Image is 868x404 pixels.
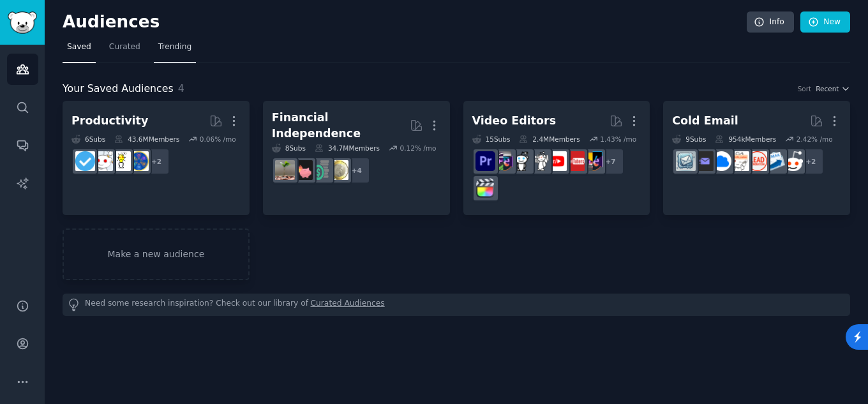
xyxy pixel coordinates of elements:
img: gopro [511,151,531,171]
img: productivity [93,151,113,171]
a: Cold Email9Subs954kMembers2.42% /mo+2salesEmailmarketingLeadGenerationb2b_salesB2BSaaSEmailOutrea... [663,101,850,215]
img: editors [493,151,513,171]
div: Video Editors [472,113,557,129]
div: 6 Sub s [71,135,105,144]
span: Your Saved Audiences [63,81,174,97]
div: + 2 [797,148,824,175]
div: 2.42 % /mo [797,135,833,144]
span: Recent [816,84,839,93]
div: 34.7M Members [315,144,380,153]
img: videography [529,151,549,171]
img: youtubers [547,151,567,171]
div: 43.6M Members [114,135,179,144]
div: 8 Sub s [272,144,306,153]
img: lifehacks [111,151,131,171]
img: B2BSaaS [712,151,731,171]
div: 0.12 % /mo [400,144,437,153]
img: premiere [475,151,495,171]
img: Fire [275,160,295,180]
div: 0.06 % /mo [200,135,236,144]
a: Trending [154,37,196,63]
a: Curated [105,37,145,63]
h2: Audiences [63,12,747,33]
img: b2b_sales [730,151,749,171]
div: 1.43 % /mo [600,135,636,144]
img: NewTubers [565,151,585,171]
a: Make a new audience [63,228,250,280]
img: LeadGeneration [747,151,767,171]
div: + 7 [597,148,624,175]
a: Saved [63,37,96,63]
button: Recent [816,84,850,93]
img: finalcutpro [475,178,495,198]
div: + 4 [343,157,370,184]
img: VideoEditing [583,151,602,171]
div: 15 Sub s [472,135,511,144]
a: New [800,11,850,33]
a: Productivity6Subs43.6MMembers0.06% /mo+2LifeProTipslifehacksproductivitygetdisciplined [63,101,250,215]
a: Info [747,11,794,33]
div: 954k Members [715,135,776,144]
a: Curated Audiences [311,298,385,311]
img: GummySearch logo [8,11,37,34]
div: Sort [798,84,812,93]
a: Financial Independence8Subs34.7MMembers0.12% /mo+4UKPersonalFinanceFinancialPlanningfatFIREFire [263,101,450,215]
span: Trending [158,41,191,53]
img: fatFIRE [293,160,313,180]
span: Saved [67,41,91,53]
img: coldemail [676,151,696,171]
div: 9 Sub s [672,135,706,144]
div: Productivity [71,113,148,129]
img: EmailOutreach [694,151,714,171]
img: sales [783,151,803,171]
span: Curated [109,41,140,53]
img: Emailmarketing [765,151,785,171]
img: UKPersonalFinance [329,160,348,180]
div: 2.4M Members [519,135,580,144]
img: LifeProTips [129,151,149,171]
a: Video Editors15Subs2.4MMembers1.43% /mo+7VideoEditingNewTubersyoutubersvideographygoproeditorspre... [463,101,650,215]
img: getdisciplined [75,151,95,171]
span: 4 [178,82,184,94]
img: FinancialPlanning [311,160,331,180]
div: + 2 [143,148,170,175]
div: Cold Email [672,113,738,129]
div: Need some research inspiration? Check out our library of [63,294,850,316]
div: Financial Independence [272,110,410,141]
